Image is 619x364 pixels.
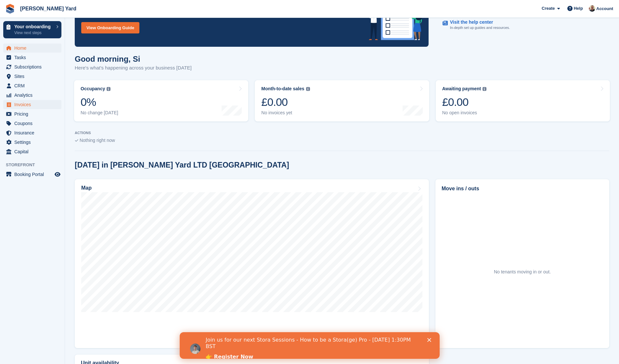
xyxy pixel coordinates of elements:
[14,30,53,36] p: View next steps
[450,19,505,25] p: Visit the help center
[450,25,510,31] p: In-depth set up guides and resources.
[6,162,65,168] span: Storefront
[81,22,139,33] a: View Onboarding Guide
[80,138,115,143] span: Nothing right now
[180,332,440,359] iframe: Intercom live chat banner
[494,269,551,275] div: No tenants moving in or out.
[255,80,429,121] a: Month-to-date sales £0.00 No invoices yet
[14,170,53,179] span: Booking Portal
[81,110,118,116] div: No change [DATE]
[81,185,92,191] h2: Map
[14,44,53,53] span: Home
[14,62,53,71] span: Subscriptions
[442,185,603,193] h2: Move ins / outs
[3,81,61,90] a: menu
[3,109,61,119] a: menu
[14,81,53,90] span: CRM
[75,179,429,348] a: Map
[18,3,79,14] a: [PERSON_NAME] Yard
[3,128,61,137] a: menu
[596,6,613,12] span: Account
[81,95,118,109] div: 0%
[3,62,61,71] a: menu
[442,86,481,92] div: Awaiting payment
[74,80,248,121] a: Occupancy 0% No change [DATE]
[306,87,310,91] img: icon-info-grey-7440780725fd019a000dd9b08b2336e03edf1995a4989e88bcd33f0948082b44.svg
[14,72,53,81] span: Sites
[75,64,192,72] p: Here's what's happening across your business [DATE]
[14,53,53,62] span: Tasks
[3,72,61,81] a: menu
[261,95,310,109] div: £0.00
[3,21,61,38] a: Your onboarding View next steps
[75,55,192,63] h1: Good morning, Si
[443,16,603,34] a: Visit the help center In-depth set up guides and resources.
[5,4,15,14] img: stora-icon-8386f47178a22dfd0bd8f6a31ec36ba5ce8667c1dd55bd0f319d3a0aa187defe.svg
[3,100,61,109] a: menu
[75,139,78,142] img: blank_slate_check_icon-ba018cac091ee9be17c0a81a6c232d5eb81de652e7a59be601be346b1b6ddf79.svg
[75,131,609,135] p: ACTIONS
[248,6,254,10] div: Close
[81,86,105,92] div: Occupancy
[261,110,310,116] div: No invoices yet
[3,44,61,53] a: menu
[14,91,53,100] span: Analytics
[14,119,53,128] span: Coupons
[107,87,110,91] img: icon-info-grey-7440780725fd019a000dd9b08b2336e03edf1995a4989e88bcd33f0948082b44.svg
[442,110,487,116] div: No open invoices
[574,5,583,12] span: Help
[589,5,595,12] img: Si Allen
[3,91,61,100] a: menu
[3,170,61,179] a: menu
[14,24,53,29] p: Your onboarding
[442,95,487,109] div: £0.00
[3,53,61,62] a: menu
[54,170,61,178] a: Preview store
[483,87,486,91] img: icon-info-grey-7440780725fd019a000dd9b08b2336e03edf1995a4989e88bcd33f0948082b44.svg
[14,147,53,156] span: Capital
[14,128,53,137] span: Insurance
[3,147,61,156] a: menu
[3,138,61,147] a: menu
[261,86,304,92] div: Month-to-date sales
[14,100,53,109] span: Invoices
[26,21,73,29] a: 👉 Register Now
[3,119,61,128] a: menu
[436,80,610,121] a: Awaiting payment £0.00 No open invoices
[14,109,53,119] span: Pricing
[75,161,289,169] h2: [DATE] in [PERSON_NAME] Yard LTD [GEOGRAPHIC_DATA]
[14,138,53,147] span: Settings
[542,5,555,12] span: Create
